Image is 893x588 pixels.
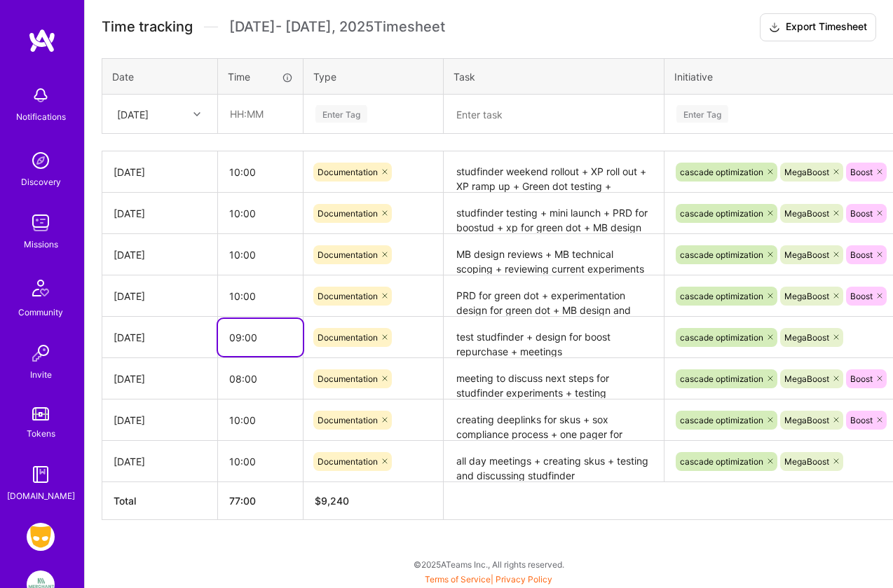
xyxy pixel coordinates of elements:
[218,443,303,480] input: HH:MM
[218,153,303,191] input: HH:MM
[850,291,873,301] span: Boost
[318,291,378,301] span: Documentation
[850,249,873,260] span: Boost
[680,208,763,219] span: cascade optimization
[318,374,378,384] span: Documentation
[218,195,303,232] input: HH:MM
[27,460,55,488] img: guide book
[318,208,378,219] span: Documentation
[784,415,829,425] span: MegaBoost
[27,81,55,109] img: bell
[27,426,55,441] div: Tokens
[850,208,873,219] span: Boost
[318,332,378,343] span: Documentation
[315,103,367,125] div: Enter Tag
[784,291,829,301] span: MegaBoost
[228,69,293,84] div: Time
[784,456,829,467] span: MegaBoost
[680,374,763,384] span: cascade optimization
[30,367,52,382] div: Invite
[496,574,552,584] a: Privacy Policy
[27,146,55,175] img: discovery
[18,305,63,320] div: Community
[680,415,763,425] span: cascade optimization
[680,456,763,467] span: cascade optimization
[784,208,829,219] span: MegaBoost
[7,488,75,503] div: [DOMAIN_NAME]
[445,401,662,439] textarea: creating deeplinks for skus + sox compliance process + one pager for marketing for boost repurcha...
[445,153,662,192] textarea: studfinder weekend rollout + XP roll out + XP ramp up + Green dot testing + Megaboost SKU + PRD f...
[315,495,349,507] span: $ 9,240
[114,371,206,386] div: [DATE]
[102,482,218,520] th: Total
[784,332,829,343] span: MegaBoost
[114,289,206,303] div: [DATE]
[114,413,206,428] div: [DATE]
[318,456,378,467] span: Documentation
[318,415,378,425] span: Documentation
[680,167,763,177] span: cascade optimization
[114,206,206,221] div: [DATE]
[102,18,193,36] span: Time tracking
[445,360,662,398] textarea: meeting to discuss next steps for studfinder experiments + testing studfinder with filters + revi...
[218,278,303,315] input: HH:MM
[680,332,763,343] span: cascade optimization
[784,374,829,384] span: MegaBoost
[318,167,378,177] span: Documentation
[28,28,56,53] img: logo
[769,20,780,35] i: icon Download
[114,330,206,345] div: [DATE]
[32,407,49,421] img: tokens
[425,574,552,584] span: |
[16,109,66,124] div: Notifications
[850,167,873,177] span: Boost
[445,235,662,274] textarea: MB design reviews + MB technical scoping + reviewing current experiments + studfinder next steps ...
[445,194,662,233] textarea: studfinder testing + mini launch + PRD for boostud + xp for green dot + MB design reviews + MB te...
[218,319,303,356] input: HH:MM
[102,58,218,95] th: Date
[218,402,303,439] input: HH:MM
[84,547,893,582] div: © 2025 ATeams Inc., All rights reserved.
[27,339,55,367] img: Invite
[24,237,58,252] div: Missions
[229,18,445,36] span: [DATE] - [DATE] , 2025 Timesheet
[218,236,303,273] input: HH:MM
[114,165,206,179] div: [DATE]
[444,58,664,95] th: Task
[784,167,829,177] span: MegaBoost
[850,415,873,425] span: Boost
[676,103,728,125] div: Enter Tag
[193,111,200,118] i: icon Chevron
[117,107,149,121] div: [DATE]
[318,249,378,260] span: Documentation
[445,318,662,357] textarea: test studfinder + design for boost repurchase + meetings
[219,95,302,132] input: HH:MM
[21,175,61,189] div: Discovery
[680,291,763,301] span: cascade optimization
[760,13,876,41] button: Export Timesheet
[304,58,444,95] th: Type
[850,374,873,384] span: Boost
[445,442,662,481] textarea: all day meetings + creating skus + testing and discussing studfinder
[784,249,829,260] span: MegaBoost
[425,574,491,584] a: Terms of Service
[445,277,662,315] textarea: PRD for green dot + experimentation design for green dot + MB design and tech review + Boost sku ...
[680,249,763,260] span: cascade optimization
[23,523,58,551] a: Grindr: Product & Marketing
[218,360,303,397] input: HH:MM
[218,482,304,520] th: 77:00
[114,247,206,262] div: [DATE]
[27,523,55,551] img: Grindr: Product & Marketing
[114,454,206,469] div: [DATE]
[24,271,57,305] img: Community
[27,209,55,237] img: teamwork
